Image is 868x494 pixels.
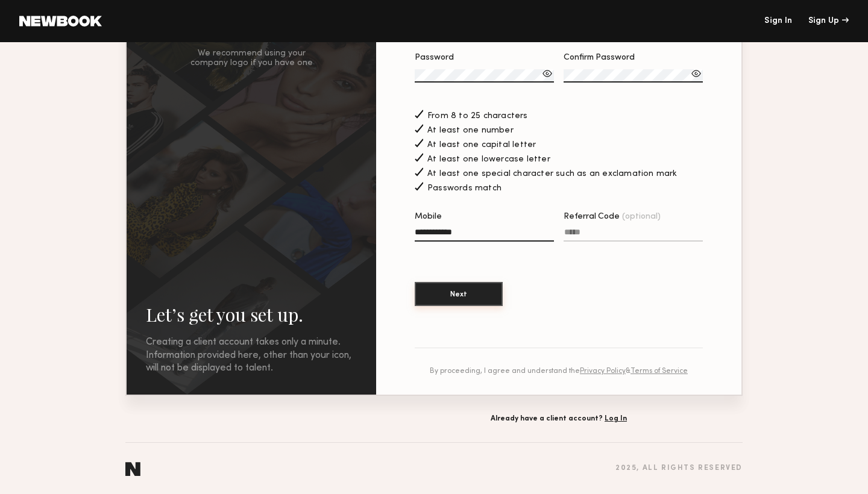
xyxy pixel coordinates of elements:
div: Confirm Password [564,54,703,62]
input: Mobile [415,228,554,242]
span: Passwords match [427,184,502,193]
span: At least one number [427,127,514,135]
div: Mobile [415,213,554,221]
input: Referral Code(optional) [564,228,703,242]
a: Log In [605,415,627,422]
span: At least one lowercase letter [427,155,550,164]
div: Password [415,54,554,62]
input: Confirm Password [564,69,703,83]
a: Privacy Policy [580,367,626,375]
div: We recommend using your company logo if you have one [190,49,313,68]
span: At least one capital letter [427,141,536,149]
input: Password [415,69,554,83]
div: 2025 , all rights reserved [615,464,743,472]
span: (optional) [622,213,661,221]
button: Next [415,282,503,306]
div: Creating a client account takes only a minute. Information provided here, other than your icon, w... [146,336,357,375]
div: By proceeding, I agree and understand the & [415,367,703,375]
a: Sign In [764,17,792,25]
span: At least one special character such as an exclamation mark [427,170,678,178]
span: From 8 to 25 characters [427,112,528,120]
div: Sign Up [808,17,849,25]
div: Referral Code [564,213,703,221]
h2: Let’s get you set up. [146,302,357,327]
a: Terms of Service [631,367,688,375]
div: Already have a client account? [375,415,743,423]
